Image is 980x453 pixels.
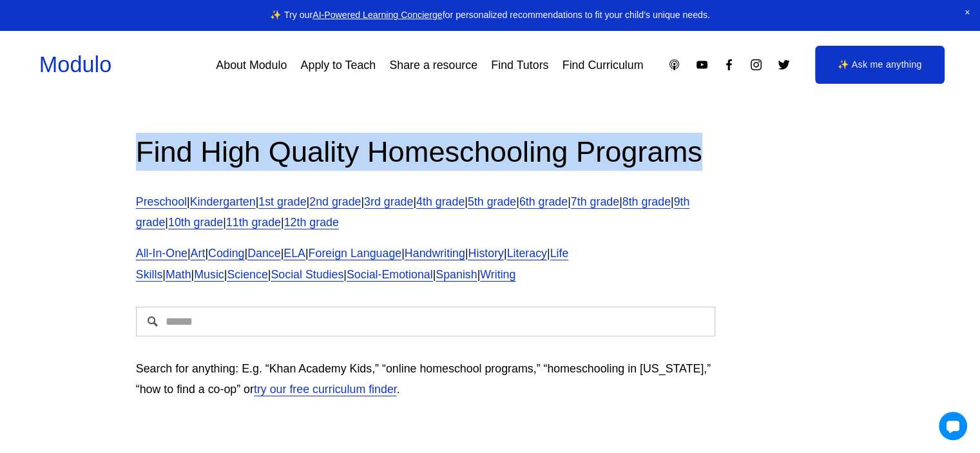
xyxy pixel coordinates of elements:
a: Spanish [436,268,477,281]
a: 8th grade [622,195,671,208]
a: Facebook [722,58,736,72]
a: Handwriting [405,247,465,260]
a: Writing [480,268,515,281]
a: Find Curriculum [562,53,644,77]
a: 12th grade [284,216,339,229]
a: Literacy [507,247,547,260]
a: Apple Podcasts [668,58,681,72]
p: Search for anything: E.g. “Khan Academy Kids,” “online homeschool programs,” “homeschooling in [U... [136,358,716,400]
a: ELA [283,247,305,260]
a: Math [166,268,191,281]
a: 7th grade [571,195,619,208]
a: 2nd grade [309,195,361,208]
a: Science [227,268,267,281]
a: Modulo [39,52,111,77]
a: AI-Powered Learning Concierge [312,10,442,20]
a: ✨ Ask me anything [815,46,945,84]
a: Dance [247,247,281,260]
a: All-In-One [136,247,187,260]
a: Preschool [136,195,187,208]
a: Share a resource [389,53,477,77]
a: Kindergarten [190,195,256,208]
a: History [468,247,503,260]
a: 10th grade [168,216,223,229]
a: Foreign Language [309,247,402,260]
a: Music [194,268,224,281]
a: 4th grade [416,195,465,208]
a: YouTube [695,58,709,72]
a: About Modulo [216,53,287,77]
input: Search [136,307,716,336]
a: 3rd grade [364,195,413,208]
a: Social Studies [271,268,343,281]
a: Instagram [749,58,763,72]
a: Twitter [777,58,791,72]
a: try our free curriculum finder [254,383,397,396]
a: Life Skills [136,247,569,280]
a: Find Tutors [491,53,548,77]
a: 6th grade [519,195,568,208]
a: 5th grade [468,195,516,208]
p: | | | | | | | | | | | | | | | | [136,243,716,284]
a: Social-Emotional [347,268,433,281]
a: 1st grade [258,195,306,208]
a: 11th grade [226,216,281,229]
h2: Find High Quality Homeschooling Programs [136,133,716,171]
a: Coding [208,247,244,260]
a: Art [191,247,206,260]
a: Apply to Teach [301,53,376,77]
p: | | | | | | | | | | | | | [136,191,716,233]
